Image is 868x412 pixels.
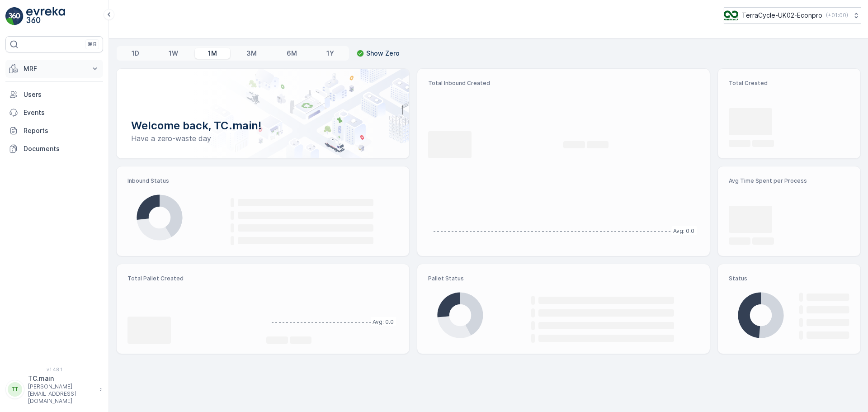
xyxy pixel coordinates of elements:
p: [PERSON_NAME][EMAIL_ADDRESS][DOMAIN_NAME] [28,383,95,405]
p: ⌘B [88,41,97,48]
p: Show Zero [366,49,400,58]
img: logo [5,7,24,25]
p: Total Pallet Created [127,275,259,282]
button: TerraCycle-UK02-Econpro(+01:00) [724,7,861,24]
p: Documents [24,144,99,153]
div: TT [8,382,22,397]
button: MRF [5,60,103,78]
p: Avg Time Spent per Process [729,177,849,185]
span: v 1.48.1 [5,367,103,372]
p: Reports [24,126,99,135]
p: 1Y [326,49,334,58]
p: Have a zero-waste day [131,133,395,144]
p: Status [729,275,849,282]
a: Users [5,85,103,104]
img: terracycle_logo_wKaHoWT.png [724,10,738,20]
p: Events [24,108,99,117]
p: TerraCycle-UK02-Econpro [742,11,822,20]
button: TTTC.main[PERSON_NAME][EMAIL_ADDRESS][DOMAIN_NAME] [5,374,103,405]
p: 1M [208,49,217,58]
p: Inbound Status [127,177,398,185]
p: MRF [24,64,85,73]
a: Reports [5,122,103,140]
p: TC.main [28,374,95,383]
p: Total Created [729,80,849,87]
p: 1W [169,49,178,58]
img: logo_light-DOdMpM7g.png [26,7,65,25]
p: Pallet Status [428,275,699,282]
p: ( +01:00 ) [826,12,848,19]
a: Documents [5,140,103,158]
p: 3M [246,49,257,58]
a: Events [5,104,103,122]
p: Users [24,90,99,99]
p: Welcome back, TC.main! [131,118,395,133]
p: 6M [287,49,297,58]
p: 1D [132,49,139,58]
p: Total Inbound Created [428,80,699,87]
